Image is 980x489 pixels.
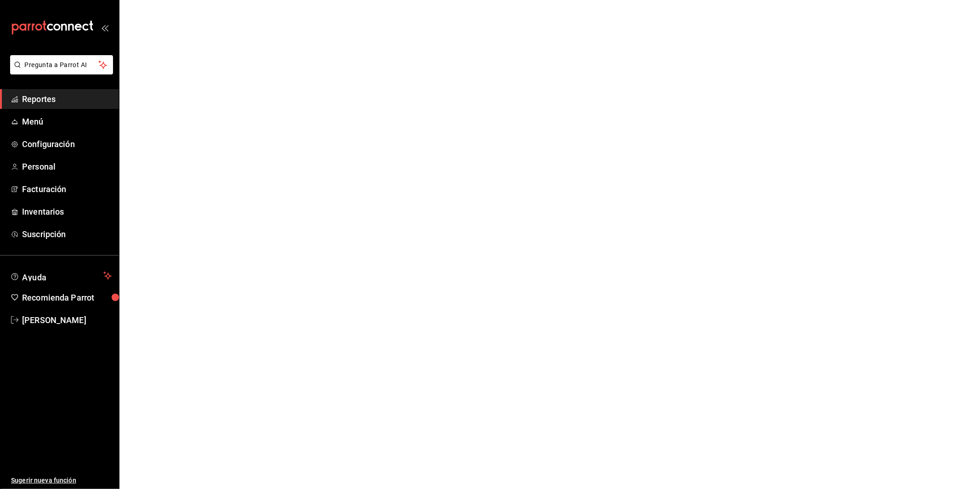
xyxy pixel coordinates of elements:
span: Recomienda Parrot [22,291,112,304]
span: Inventarios [22,205,112,218]
span: [PERSON_NAME] [22,314,112,326]
span: Suscripción [22,228,112,240]
span: Pregunta a Parrot AI [25,60,99,70]
span: Reportes [22,93,112,105]
span: Personal [22,160,112,173]
button: open_drawer_menu [101,24,108,31]
span: Sugerir nueva función [11,476,112,485]
span: Configuración [22,138,112,150]
span: Facturación [22,183,112,195]
button: Pregunta a Parrot AI [10,55,113,74]
a: Pregunta a Parrot AI [6,67,113,76]
span: Ayuda [22,270,100,281]
span: Menú [22,115,112,128]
